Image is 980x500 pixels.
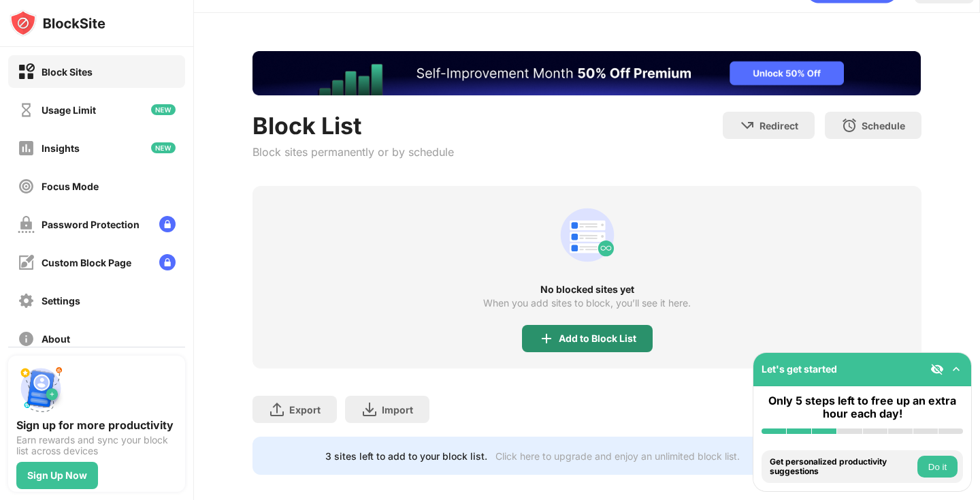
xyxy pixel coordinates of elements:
[18,101,35,119] img: time-usage-off.svg
[289,404,321,416] div: Export
[252,112,454,140] div: Block List
[42,219,140,230] div: Password Protection
[42,181,99,192] div: Focus Mode
[27,470,87,481] div: Sign Up Now
[559,333,636,344] div: Add to Block List
[159,216,176,232] img: lock-menu.svg
[252,51,921,95] iframe: Banner
[18,292,35,309] img: settings-off.svg
[42,333,70,345] div: About
[18,330,35,347] img: about-off.svg
[762,394,963,420] div: Only 5 steps left to free up an extra hour each day!
[495,450,740,462] div: Click here to upgrade and enjoy an unlimited block list.
[325,450,487,462] div: 3 sites left to add to your block list.
[18,216,35,233] img: password-protection-off.svg
[42,66,93,78] div: Block Sites
[483,298,691,309] div: When you add sites to block, you’ll see it here.
[762,363,837,375] div: Let's get started
[917,456,958,478] button: Do it
[770,457,914,477] div: Get personalized productivity suggestions
[16,435,177,456] div: Earn rewards and sync your block list across devices
[42,257,131,268] div: Custom Block Page
[949,362,963,376] img: omni-setup-toggle.svg
[930,362,944,376] img: eye-not-visible.svg
[759,120,798,131] div: Redirect
[862,120,905,131] div: Schedule
[151,142,176,153] img: new-icon.svg
[18,63,35,80] img: block-on.svg
[10,10,105,37] img: logo-blocksite.svg
[18,140,35,157] img: insights-off.svg
[42,142,80,154] div: Insights
[18,178,35,195] img: focus-off.svg
[16,418,177,432] div: Sign up for more productivity
[159,254,176,270] img: lock-menu.svg
[16,364,65,413] img: push-signup.svg
[151,104,176,115] img: new-icon.svg
[555,202,620,268] div: animation
[252,284,921,295] div: No blocked sites yet
[18,254,35,271] img: customize-block-page-off.svg
[382,404,413,416] div: Import
[42,104,96,116] div: Usage Limit
[42,295,80,307] div: Settings
[252,145,454,159] div: Block sites permanently or by schedule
